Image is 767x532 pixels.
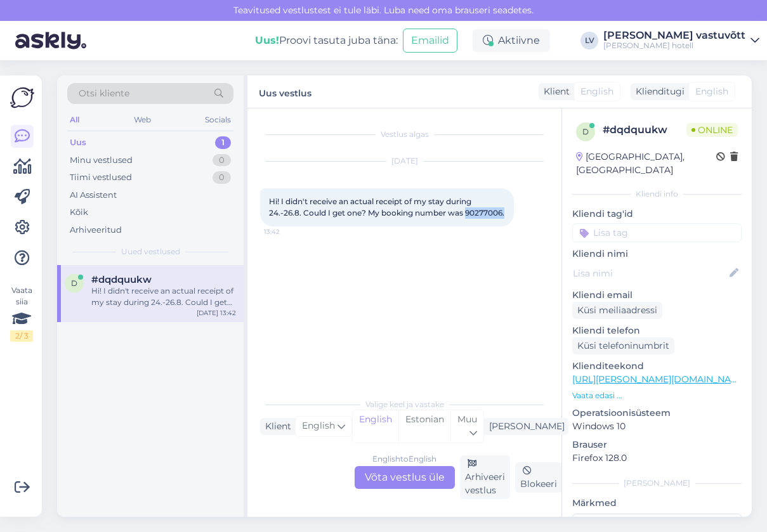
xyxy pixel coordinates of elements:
div: Arhiveeritud [70,224,122,237]
span: Otsi kliente [79,87,129,100]
div: Kõik [70,206,88,219]
div: Klienditugi [631,85,685,98]
div: LV [580,32,598,49]
div: Vaata siia [10,285,33,342]
p: Firefox 128.0 [572,451,742,465]
div: 2 / 3 [10,330,33,342]
label: Uus vestlus [259,83,311,100]
div: Klient [260,420,291,433]
div: Küsi meiliaadressi [572,302,662,319]
p: Klienditeekond [572,360,742,373]
p: Kliendi nimi [572,247,742,261]
div: 1 [215,136,231,149]
div: [PERSON_NAME] [484,420,565,433]
div: Küsi telefoninumbrit [572,337,674,354]
div: [PERSON_NAME] [572,477,742,489]
input: Lisa nimi [573,266,727,280]
p: Brauser [572,438,742,451]
div: AI Assistent [70,189,117,202]
div: Hi! I didn't receive an actual receipt of my stay during 24.-26.8. Could I get one? My booking nu... [91,285,236,308]
span: #dqdquukw [91,274,152,285]
div: Proovi tasuta juba täna: [255,33,398,48]
div: Arhiveeri vestlus [460,455,510,499]
div: Tiimi vestlused [70,171,132,184]
img: Askly Logo [10,86,34,110]
div: Klient [539,85,570,98]
span: Online [686,123,738,137]
div: Valige keel ja vastake [260,399,549,410]
span: d [71,278,77,288]
div: Kliendi info [572,188,742,200]
div: All [67,112,82,128]
div: Blokeeri [515,462,562,493]
input: Lisa tag [572,223,742,242]
div: Vestlus algas [260,129,549,140]
div: 0 [213,154,231,167]
div: Socials [202,112,233,128]
div: [PERSON_NAME] vastuvõtt [603,30,745,41]
span: English [580,85,613,98]
div: [GEOGRAPHIC_DATA], [GEOGRAPHIC_DATA] [576,150,716,177]
div: [PERSON_NAME] hotell [603,41,745,51]
div: Web [131,112,154,128]
button: Emailid [403,29,457,53]
div: [DATE] 13:42 [197,308,236,318]
span: Hi! I didn't receive an actual receipt of my stay during 24.-26.8. Could I get one? My booking nu... [269,197,504,217]
div: 0 [213,171,231,184]
p: Kliendi email [572,289,742,302]
span: English [302,419,335,433]
div: # dqdquukw [603,122,686,138]
b: Uus! [255,34,279,46]
span: English [695,85,728,98]
a: [PERSON_NAME] vastuvõtt[PERSON_NAME] hotell [603,30,759,51]
div: English to English [372,453,436,465]
p: Kliendi telefon [572,324,742,337]
p: Operatsioonisüsteem [572,406,742,420]
span: Muu [457,413,477,425]
div: Estonian [398,410,450,443]
p: Märkmed [572,496,742,510]
span: Uued vestlused [121,246,180,257]
div: Uus [70,136,86,149]
div: [DATE] [260,155,549,167]
div: Aktiivne [473,29,550,52]
p: Vaata edasi ... [572,390,742,401]
span: d [582,127,589,136]
a: [URL][PERSON_NAME][DOMAIN_NAME] [572,373,747,385]
p: Kliendi tag'id [572,207,742,221]
div: English [353,410,398,443]
div: Võta vestlus üle [355,466,455,489]
p: Windows 10 [572,420,742,433]
span: 13:42 [264,227,311,237]
div: Minu vestlused [70,154,133,167]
